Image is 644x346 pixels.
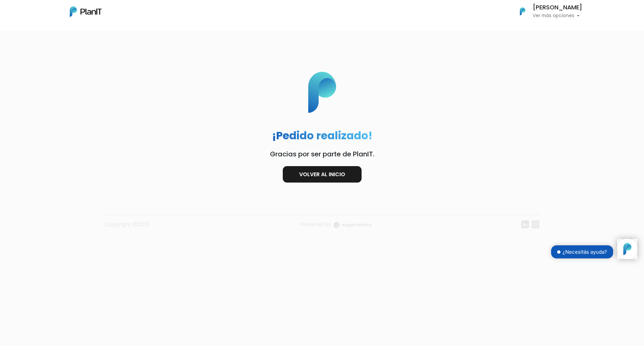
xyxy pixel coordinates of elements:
[511,3,582,20] button: PlanIt Logo [PERSON_NAME] Ver más opciones
[272,129,372,142] h2: ¡Pedido realizado!
[300,220,331,228] span: translation missing: es.layouts.footer.powered_by
[533,5,582,11] h6: [PERSON_NAME]
[515,4,530,19] img: PlanIt Logo
[300,220,371,234] a: Powered By
[243,150,401,158] p: Gracias por ser parte de PlanIT.
[334,222,371,228] img: logo_eagerworks-044938b0bf012b96b195e05891a56339191180c2d98ce7df62ca656130a436fa.svg
[532,220,539,228] img: instagram-7ba2a2629254302ec2a9470e65da5de918c9f3c9a63008f8abed3140a32961bf.svg
[284,72,360,113] img: p_logo-cf95315c21ec54a07da33abe4a980685f2930ff06ee032fe1bfa050a97dd1b1f.svg
[517,239,617,266] iframe: trengo-widget-status
[533,13,582,18] p: Ver más opciones
[283,166,362,183] a: Volver al inicio
[521,220,529,228] img: linkedin-cc7d2dbb1a16aff8e18f147ffe980d30ddd5d9e01409788280e63c91fc390ff4.svg
[617,239,637,259] iframe: trengo-widget-launcher
[105,220,150,234] p: Copyright ©2025
[70,6,102,17] img: PlanIt Logo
